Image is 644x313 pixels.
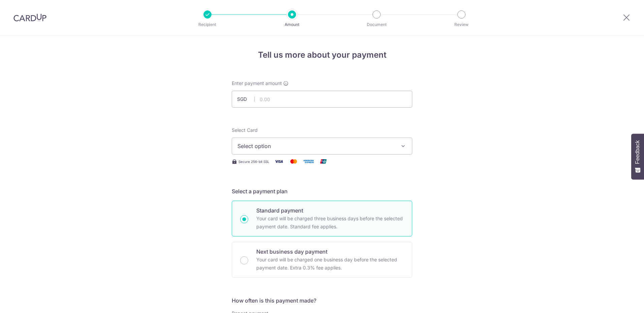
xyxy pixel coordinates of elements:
span: Feedback [635,140,641,164]
input: 0.00 [232,91,412,108]
span: Secure 256-bit SSL [238,159,269,164]
img: American Express [302,157,315,166]
img: Visa [272,157,286,166]
span: Enter payment amount [232,80,282,87]
button: Select option [232,138,412,154]
p: Standard payment [256,206,404,215]
h4: Tell us more about your payment [232,49,412,61]
p: Review [437,21,486,28]
img: CardUp [13,13,46,22]
p: Recipient [183,21,232,28]
span: SGD [237,96,255,103]
button: Feedback - Show survey [631,134,644,179]
p: Your card will be charged three business days before the selected payment date. Standard fee appl... [256,215,404,231]
img: Mastercard [287,157,300,166]
img: Union Pay [317,157,330,166]
p: Your card will be charged one business day before the selected payment date. Extra 0.3% fee applies. [256,256,404,272]
span: Select option [237,142,394,150]
h5: Select a payment plan [232,187,412,195]
p: Document [352,21,401,28]
p: Amount [267,21,317,28]
p: Next business day payment [256,248,404,256]
span: translation missing: en.payables.payment_networks.credit_card.summary.labels.select_card [232,127,258,133]
h5: How often is this payment made? [232,296,412,305]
